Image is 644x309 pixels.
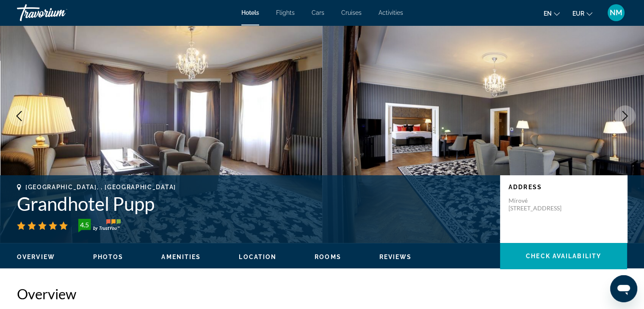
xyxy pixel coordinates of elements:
button: Reviews [379,253,412,261]
button: Change language [544,7,560,19]
span: Photos [93,254,124,260]
a: Cruises [341,9,362,16]
span: Overview [17,254,55,260]
span: en [544,10,552,17]
span: [GEOGRAPHIC_DATA], , [GEOGRAPHIC_DATA] [25,184,176,190]
span: Reviews [379,254,412,260]
span: Check Availability [526,253,601,259]
img: trustyou-badge-hor.svg [78,219,121,232]
a: Hotels [241,9,259,16]
button: Check Availability [500,243,627,269]
button: Change currency [572,7,592,19]
h1: Grandhotel Pupp [17,193,492,215]
a: Activities [379,9,403,16]
button: Overview [17,253,55,261]
button: Previous image [8,105,30,127]
h2: Overview [17,285,627,302]
p: Mírové [STREET_ADDRESS] [509,197,576,212]
span: Location [239,254,276,260]
button: Photos [93,253,124,261]
button: Amenities [161,253,201,261]
button: Next image [614,105,636,127]
div: 4.5 [76,220,93,230]
span: Rooms [315,254,341,260]
p: Address [509,184,619,190]
button: Rooms [315,253,341,261]
button: User Menu [605,4,627,22]
a: Travorium [17,2,102,24]
button: Location [239,253,276,261]
span: EUR [572,10,584,17]
iframe: Кнопка для запуску вікна повідомлень [610,275,637,302]
a: Cars [312,9,324,16]
a: Flights [276,9,295,16]
span: NM [610,8,622,17]
span: Amenities [161,254,201,260]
